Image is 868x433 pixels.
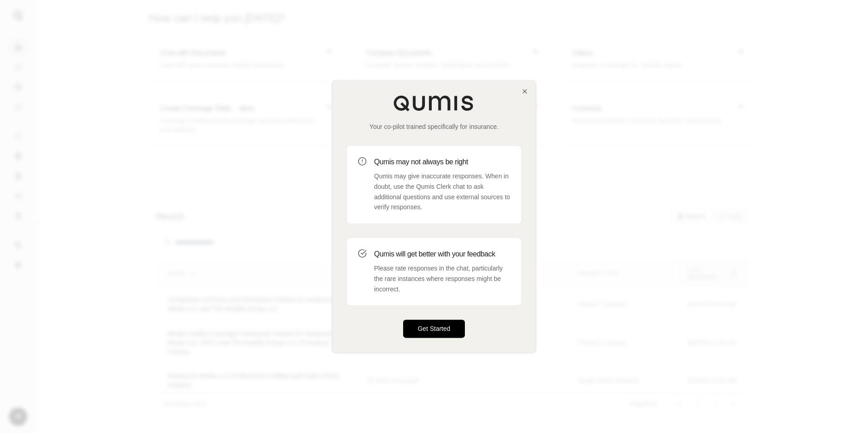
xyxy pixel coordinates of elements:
[374,249,510,260] h3: Qumis will get better with your feedback
[374,263,510,294] p: Please rate responses in the chat, particularly the rare instances where responses might be incor...
[347,122,521,131] p: Your co-pilot trained specifically for insurance.
[374,171,510,212] p: Qumis may give inaccurate responses. When in doubt, use the Qumis Clerk chat to ask additional qu...
[393,95,475,111] img: Qumis Logo
[374,157,510,167] h3: Qumis may not always be right
[403,320,465,338] button: Get Started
